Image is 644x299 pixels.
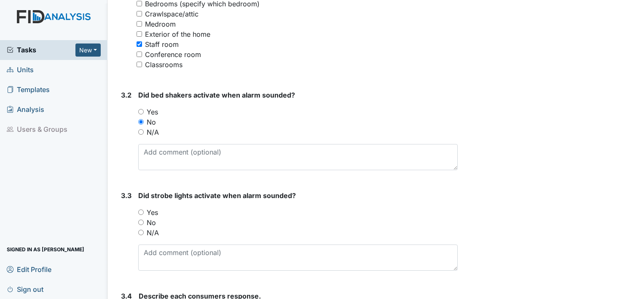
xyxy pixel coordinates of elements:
span: Did strobe lights activate when alarm sounded? [138,191,296,200]
span: Edit Profile [7,263,51,276]
input: No [138,220,144,225]
label: N/A [147,127,159,137]
input: Yes [138,109,144,114]
a: Tasks [7,45,75,55]
label: N/A [147,228,159,238]
span: Templates [7,83,50,96]
button: New [75,43,101,57]
input: No [138,119,144,125]
span: Sign out [7,283,43,296]
div: Classrooms [145,60,182,70]
div: Crawlspace/attic [145,9,199,19]
input: Classrooms [137,62,142,67]
input: Medroom [137,21,142,27]
input: Conference room [137,52,142,57]
input: Yes [138,209,144,215]
span: Units [7,63,34,76]
input: N/A [138,129,144,135]
span: Did bed shakers activate when alarm sounded? [138,91,295,99]
label: Yes [147,207,158,217]
input: Staff room [137,41,142,47]
div: Conference room [145,49,201,60]
span: Analysis [7,103,44,116]
div: Staff room [145,39,179,49]
label: Yes [147,107,158,117]
input: Bedrooms (specify which bedroom) [137,1,142,6]
input: Exterior of the home [137,31,142,37]
input: N/A [138,230,144,235]
div: Medroom [145,19,176,29]
label: 3.2 [121,90,131,100]
label: No [147,117,156,127]
input: Crawlspace/attic [137,11,142,16]
label: No [147,217,156,228]
span: Signed in as [PERSON_NAME] [7,243,84,256]
div: Exterior of the home [145,29,210,39]
label: 3.3 [121,190,131,201]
